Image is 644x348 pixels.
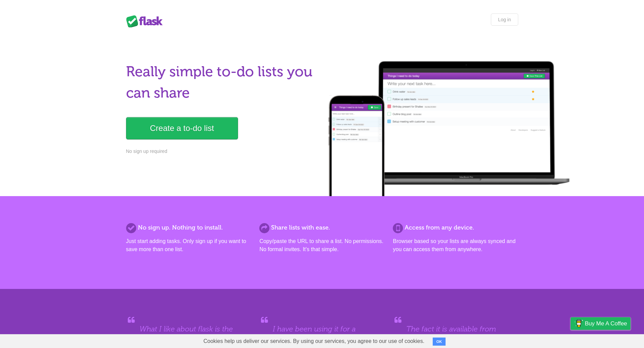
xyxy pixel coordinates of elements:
button: OK [433,338,446,346]
span: Cookies help us deliver our services. By using our services, you agree to our use of cookies. [197,334,431,348]
a: Create a to-do list [126,117,238,139]
p: Copy/paste the URL to share a list. No permissions. No formal invites. It's that simple. [259,237,384,253]
p: Browser based so your lists are always synced and you can access them from anywhere. [393,237,518,253]
h2: No sign up. Nothing to install. [126,223,251,232]
a: Buy me a coffee [571,317,630,330]
p: Just start adding tasks. Only sign up if you want to save more than one list. [126,237,251,253]
span: Buy me a coffee [585,318,627,329]
h2: Share lists with ease. [259,223,384,232]
h1: Really simple to-do lists you can share [126,61,318,104]
div: Flask Lists [126,15,167,27]
a: Log in [491,14,518,26]
img: Buy me a coffee [574,318,583,329]
p: No sign up required [126,148,318,155]
h2: Access from any device. [393,223,518,232]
